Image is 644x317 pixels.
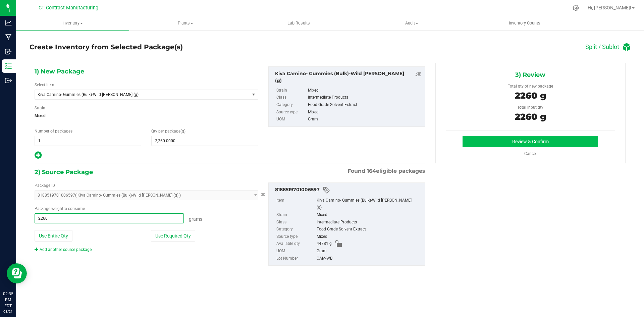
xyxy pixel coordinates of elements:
span: Audit [356,20,468,26]
span: Package to consume [35,206,85,211]
div: 8188519701006597 [275,186,422,194]
span: weight [51,206,63,211]
div: Mixed [317,211,422,219]
button: Cancel button [259,190,267,199]
button: Use Entire Qty [35,230,72,242]
a: Plants [129,16,242,30]
div: CAM-WB [317,255,422,262]
span: 2260 g [515,90,546,101]
span: Inventory [16,20,129,26]
a: Cancel [524,151,537,156]
span: Total qty of new package [508,84,553,89]
inline-svg: Manufacturing [5,34,12,41]
div: Kiva Camino- Gummies (Bulk)-Wild [PERSON_NAME] (g) [317,197,422,211]
span: Found eligible packages [347,167,425,175]
label: Available qty [276,240,315,248]
label: Strain [35,105,45,111]
h4: Create Inventory from Selected Package(s) [30,42,183,52]
div: Intermediate Products [317,219,422,226]
p: 02:35 PM EDT [3,291,13,309]
div: Intermediate Products [308,94,421,101]
div: Gram [317,248,422,255]
a: Audit [355,16,468,30]
label: Source type [276,109,307,116]
span: 1) New Package [35,66,84,76]
div: Mixed [308,109,421,116]
label: Category [276,101,307,109]
a: Inventory Counts [468,16,581,30]
span: Kiva Camino- Gummies (Bulk)-Wild [PERSON_NAME] (g) [38,92,238,97]
inline-svg: Inventory [5,63,12,69]
span: Inventory Counts [500,20,549,26]
label: Class [276,94,307,101]
iframe: Resource center [7,263,27,283]
label: UOM [276,116,307,123]
label: Source type [276,233,315,241]
span: Total input qty [517,105,543,110]
p: 08/21 [3,309,13,314]
label: Select Item [35,82,54,88]
input: 2,260.0000 [152,136,258,146]
span: Lab Results [278,20,319,26]
a: Inventory [16,16,129,30]
label: Strain [276,211,315,219]
span: Add new output [35,154,42,159]
a: Add another source package [35,247,92,252]
span: Qty per package [151,129,185,134]
span: 44781 g [317,240,332,248]
button: Review & Confirm [463,136,598,147]
input: 1 [35,136,141,146]
span: 3) Review [515,70,545,80]
label: Strain [276,87,307,94]
inline-svg: Inbound [5,48,12,55]
a: Lab Results [242,16,355,30]
span: CT Contract Manufacturing [39,5,98,11]
span: Mixed [35,111,258,121]
button: Use Required Qty [151,230,195,242]
label: Lot Number [276,255,315,262]
div: Food Grade Solvent Extract [308,101,421,109]
span: 2260 g [515,111,546,122]
label: Class [276,219,315,226]
span: 2) Source Package [35,167,93,177]
span: Grams [189,216,202,222]
div: Mixed [317,233,422,241]
span: Package ID [35,183,55,188]
span: (g) [180,129,185,134]
h4: Split / Sublot [585,44,619,50]
div: Gram [308,116,421,123]
label: UOM [276,248,315,255]
inline-svg: Analytics [5,19,12,26]
span: Plants [129,20,242,26]
label: Item [276,197,315,211]
div: Kiva Camino- Gummies (Bulk)-Wild Berry (g) [275,70,422,84]
span: Hi, [PERSON_NAME]! [588,5,631,10]
div: Food Grade Solvent Extract [317,226,422,233]
inline-svg: Outbound [5,77,12,84]
div: Manage settings [572,5,580,11]
label: Category [276,226,315,233]
span: Number of packages [35,129,72,134]
span: 164 [367,168,376,174]
div: Mixed [308,87,421,94]
span: select [250,90,258,99]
